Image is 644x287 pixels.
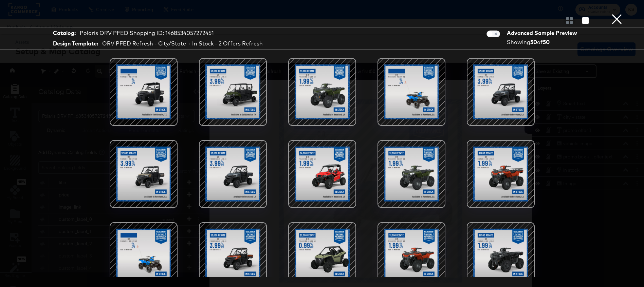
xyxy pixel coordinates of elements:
strong: Catalog: [53,29,76,37]
div: Advanced Sample Preview [507,29,579,37]
div: ORV PFED Refresh - City/State + In Stock - 2 Offers Refresh [102,40,263,47]
div: Showing of [507,38,579,46]
strong: Design Template: [53,40,98,47]
strong: 50 [543,39,550,45]
div: Polaris ORV PFED Shopping ID: 1468534057272451 [80,29,214,37]
strong: 50 [530,39,537,45]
